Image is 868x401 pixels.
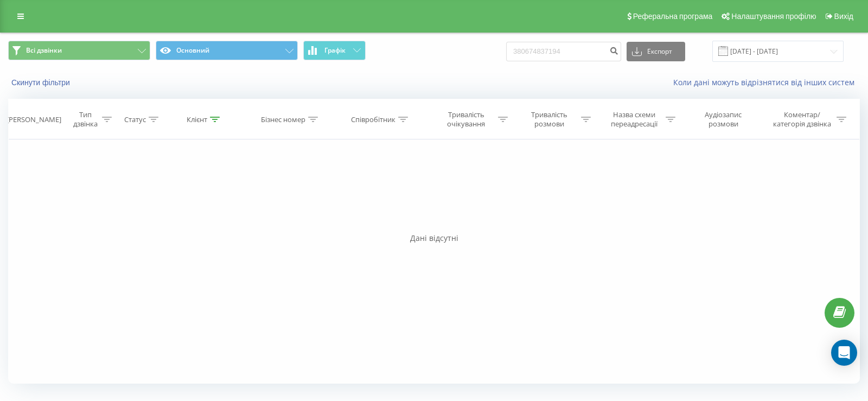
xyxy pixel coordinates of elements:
div: Open Intercom Messenger [831,340,857,366]
span: Всі дзвінки [26,46,62,55]
div: Статус [124,115,146,124]
div: Назва схеми переадресації [605,110,663,129]
div: Співробітник [351,115,395,124]
span: Налаштування профілю [731,12,816,21]
div: Аудіозапис розмови [690,110,757,129]
button: Графік [303,41,366,60]
button: Основний [156,41,298,60]
button: Скинути фільтри [8,78,75,87]
button: Експорт [627,42,685,61]
div: Тривалість очікування [437,110,495,129]
div: [PERSON_NAME] [7,115,61,124]
span: Графік [324,47,346,54]
div: Бізнес номер [261,115,305,124]
div: Коментар/категорія дзвінка [770,110,834,129]
span: Реферальна програма [633,12,713,21]
span: Вихід [834,12,853,21]
div: Тривалість розмови [520,110,578,129]
div: Дані відсутні [8,233,860,244]
div: Тип дзвінка [71,110,99,129]
input: Пошук за номером [506,42,621,61]
a: Коли дані можуть відрізнятися вiд інших систем [673,77,860,87]
button: Всі дзвінки [8,41,150,60]
div: Клієнт [187,115,207,124]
